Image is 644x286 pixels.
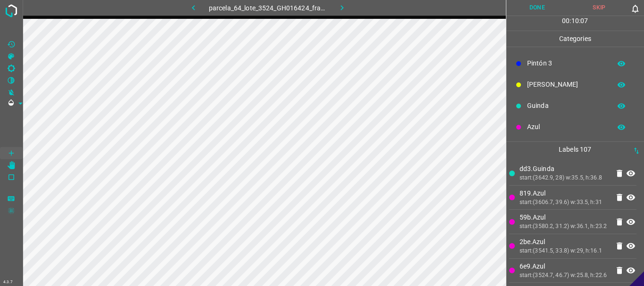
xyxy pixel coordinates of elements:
[520,174,610,182] div: start:(3642.9, 28) w:35.5, h:36.8
[527,101,606,111] p: Guinda
[520,198,610,207] div: start:(3606.7, 39.6) w:33.5, h:31
[580,16,588,26] p: 07
[520,247,610,255] div: start:(3541.5, 33.8) w:29, h:16.1
[209,2,327,16] h6: parcela_64_lote_3524_GH016424_frame_00027_26092.jpg
[571,16,579,26] p: 10
[520,261,610,271] p: 6e9.Azul
[562,16,570,26] p: 00
[520,212,610,222] p: 59b.Azul
[520,237,610,247] p: 2be.Azul
[520,222,610,231] div: start:(3580.2, 31.2) w:36.1, h:23.2
[562,16,588,31] div: : :
[527,122,606,132] p: Azul
[527,58,606,68] p: Pintón 3
[520,164,610,174] p: dd3.Guinda
[3,2,20,19] img: logo
[1,278,15,286] div: 4.3.7
[520,188,610,198] p: 819.Azul
[520,271,610,280] div: start:(3524.7, 46.7) w:25.8, h:22.6
[527,80,606,90] p: [PERSON_NAME]
[509,142,642,157] p: Labels 107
